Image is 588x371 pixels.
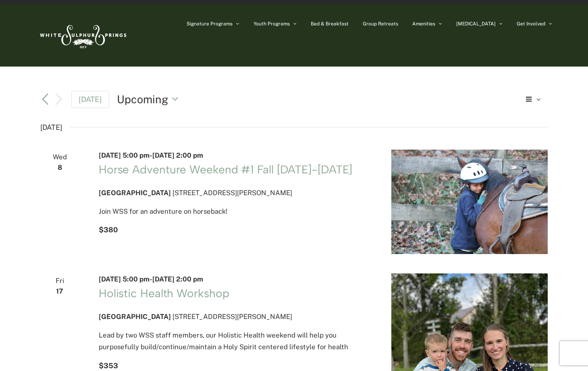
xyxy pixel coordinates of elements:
[187,4,552,44] nav: Main Menu
[391,150,548,254] img: IMG_1414
[99,275,203,283] time: -
[40,94,50,104] a: Previous Events
[40,275,79,287] span: Fri
[456,21,496,26] span: [MEDICAL_DATA]
[99,313,171,321] span: [GEOGRAPHIC_DATA]
[152,151,203,159] span: [DATE] 2:00 pm
[363,4,398,44] a: Group Retreats
[99,329,372,353] p: Lead by two WSS staff members, our Holistic Health weekend will help you purposefully build/conti...
[363,21,398,26] span: Group Retreats
[99,206,372,217] p: Join WSS for an adventure on horseback!
[187,21,233,26] span: Signature Programs
[172,313,292,321] span: [STREET_ADDRESS][PERSON_NAME]
[412,21,435,26] span: Amenities
[152,275,203,283] span: [DATE] 2:00 pm
[311,21,349,26] span: Bed & Breakfast
[517,21,545,26] span: Get Involved
[99,163,353,176] a: Horse Adventure Weekend #1 Fall [DATE]-[DATE]
[71,91,109,108] a: [DATE]
[253,21,290,26] span: Youth Programs
[40,286,79,297] span: 17
[99,151,203,159] time: -
[99,189,171,197] span: [GEOGRAPHIC_DATA]
[36,16,129,54] img: White Sulphur Springs Logo
[117,92,168,107] span: Upcoming
[456,4,503,44] a: [MEDICAL_DATA]
[54,93,64,106] button: Next Events
[517,4,552,44] a: Get Involved
[99,361,118,370] span: $353
[412,4,442,44] a: Amenities
[311,4,349,44] a: Bed & Breakfast
[253,4,297,44] a: Youth Programs
[117,92,183,107] button: Upcoming
[40,162,79,173] span: 8
[172,189,292,197] span: [STREET_ADDRESS][PERSON_NAME]
[99,225,118,234] span: $380
[99,275,150,283] span: [DATE] 5:00 pm
[187,4,239,44] a: Signature Programs
[40,121,62,134] time: [DATE]
[99,286,229,300] a: Holistic Health Workshop
[99,151,150,159] span: [DATE] 5:00 pm
[40,151,79,163] span: Wed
